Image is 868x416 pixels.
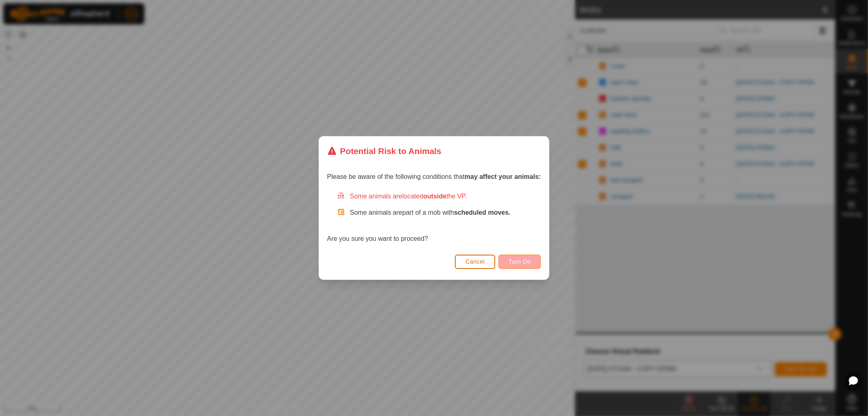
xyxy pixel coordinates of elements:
[466,258,485,265] span: Cancel
[423,193,446,200] strong: outside
[498,255,541,269] button: Turn On
[327,191,541,244] div: Are you sure you want to proceed?
[350,208,541,218] p: Some animals are
[455,255,495,269] button: Cancel
[402,209,511,216] span: part of a mob with
[337,191,541,201] div: Some animals are
[327,173,541,180] span: Please be aware of the following conditions that
[327,145,442,157] div: Potential Risk to Animals
[509,258,531,265] span: Turn On
[465,173,541,180] strong: may affect your animals:
[402,193,467,200] span: located the VP.
[454,209,511,216] strong: scheduled moves.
